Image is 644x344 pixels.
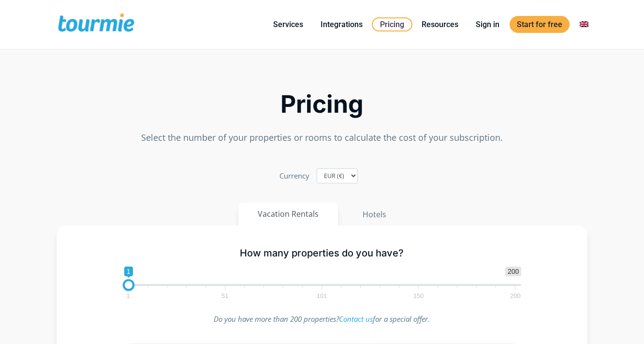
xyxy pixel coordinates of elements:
[266,18,310,30] a: Services
[313,18,370,30] a: Integrations
[57,93,587,116] h2: Pricing
[372,17,412,31] a: Pricing
[343,203,406,226] button: Hotels
[123,247,522,259] h5: How many properties do you have?
[124,267,133,276] span: 1
[238,203,338,225] button: Vacation Rentals
[220,294,230,298] span: 51
[339,314,373,324] a: Contact us
[57,131,587,144] p: Select the number of your properties or rooms to calculate the cost of your subscription.
[505,267,521,276] span: 200
[414,18,466,30] a: Resources
[125,294,131,298] span: 1
[123,313,522,326] p: Do you have more than 200 properties? for a special offer.
[468,18,507,30] a: Sign in
[510,16,570,33] a: Start for free
[315,294,329,298] span: 101
[279,169,309,182] label: Currency
[412,294,425,298] span: 150
[509,294,522,298] span: 200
